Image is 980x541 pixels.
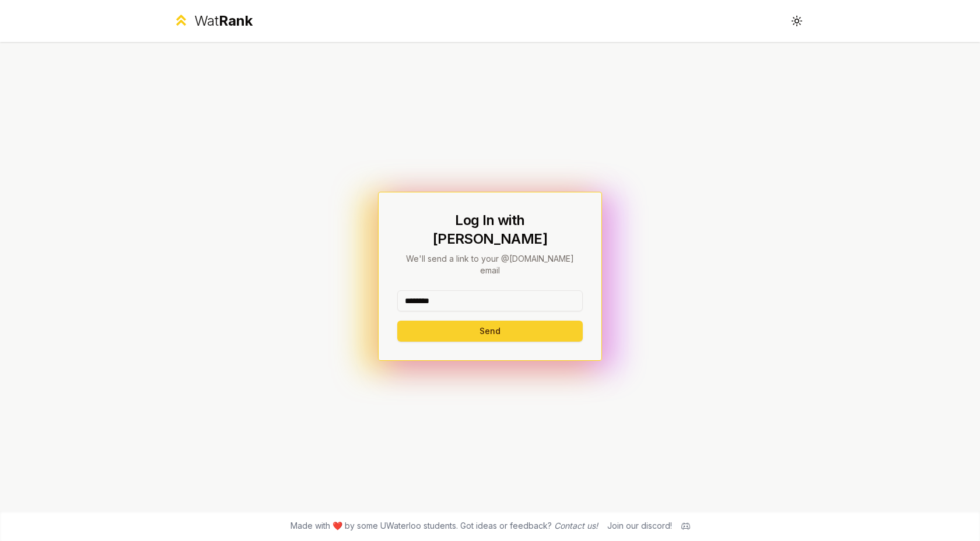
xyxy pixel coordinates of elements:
button: Send [397,321,583,342]
div: Wat [194,12,253,30]
div: Join our discord! [607,520,672,532]
span: Rank [219,12,253,29]
a: WatRank [173,12,253,30]
h1: Log In with [PERSON_NAME] [397,211,583,248]
p: We'll send a link to your @[DOMAIN_NAME] email [397,253,583,276]
span: Made with ❤️ by some UWaterloo students. Got ideas or feedback? [290,520,598,532]
a: Contact us! [554,521,598,531]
